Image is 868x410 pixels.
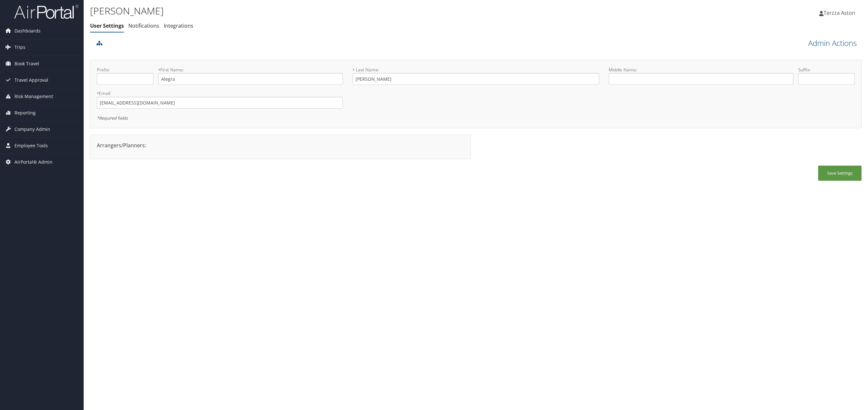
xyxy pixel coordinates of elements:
[97,90,343,96] label: Email:
[97,67,153,73] label: Prefix:
[14,72,48,88] span: Travel Approval
[158,67,343,73] label: First Name:
[824,9,855,16] span: Terzza Aston
[14,121,50,137] span: Company Admin
[808,38,857,49] a: Admin Actions
[97,115,128,121] em: Required fields
[14,4,78,19] img: airportal-logo.png
[818,166,862,181] button: Save Settings
[14,154,52,170] span: AirPortal® Admin
[14,56,39,72] span: Book Travel
[90,4,605,18] h1: [PERSON_NAME]
[128,22,159,29] a: Notifications
[798,67,855,73] label: Suffix:
[609,67,793,73] label: Middle Name:
[14,23,41,39] span: Dashboards
[90,22,124,29] a: User Settings
[819,3,862,23] a: Terzza Aston
[14,88,53,105] span: Risk Management
[92,141,469,149] div: Arrangers/Planners:
[14,105,36,121] span: Reporting
[164,22,193,29] a: Integrations
[353,67,599,73] label: Last Name:
[14,39,25,55] span: Trips
[14,138,48,154] span: Employee Tools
